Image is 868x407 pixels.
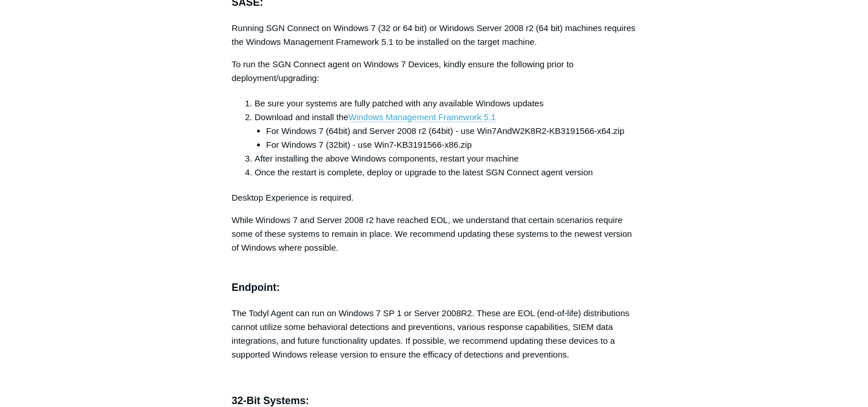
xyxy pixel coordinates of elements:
p: Running SGN Connect on Windows 7 (32 or 64 bit) or Windows Server 2008 r2 (64 bit) machines requi... [232,21,637,49]
h3: Endpoint: [232,263,637,297]
span: Be sure your systems are fully patched with any available Windows updates [255,98,544,108]
p: The Todyl Agent can run on Windows 7 SP 1 or Server 2008R2. These are EOL (end-of-life) distribut... [232,306,637,362]
span: For Windows 7 (64bit) and Server 2008 r2 (64bit) - use Win7AndW2K8R2-KB3191566-x64.zip [266,126,624,136]
span: Download and install the [255,112,348,122]
p: To run the SGN Connect agent on Windows 7 Devices, kindly ensure the following prior to deploymen... [232,57,637,85]
a: Windows Management Framework 5.1 [348,112,496,122]
span: After installing the above Windows components, restart your machine [255,153,519,163]
span: Windows Management Framework 5.1 [348,112,496,122]
span: While Windows 7 and Server 2008 r2 have reached EOL, we understand that certain scenarios require... [232,215,632,252]
span: For Windows 7 (32bit) - use Win7-KB3191566-x86.zip [266,140,472,149]
span: Once the restart is complete, deploy or upgrade to the latest SGN Connect agent version [255,167,593,177]
span: Desktop Experience is required. [232,193,354,202]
